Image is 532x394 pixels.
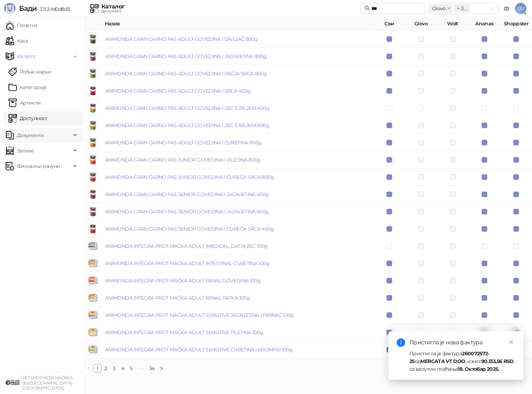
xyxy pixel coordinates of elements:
img: Slika [87,154,99,165]
a: Доступност [8,111,48,125]
a: ANIMONDA GRAN CARNO PAS SENIOR GOVEDINA I JAGNJETINA 800g [105,208,269,215]
div: Пристигла је фактура од , износ , са валутом плаћања [409,350,515,373]
a: ANIMONDA GRAN CARNO PAS SENIOR GOVEDINA I JAGNJETINA 400g [105,191,269,198]
img: Slika [87,240,99,252]
strong: 90.133,56 RSD [481,358,514,364]
a: Почетна [6,18,37,32]
img: Slika [87,171,99,183]
span: close [509,340,514,345]
a: 4 [119,364,126,372]
img: Slika [87,223,99,234]
a: ANIMONDA GRAN CARNO PAS ADULT GOVEDINA I ĆURETINA 800g [105,139,261,146]
small: PET SHOP MOJA MAČKICA doo [GEOGRAPHIC_DATA]-[GEOGRAPHIC_DATA] [23,375,73,390]
li: 1 [93,364,101,373]
img: Slika [87,33,99,45]
span: + 3 ... [457,5,467,12]
a: ANIMONDA GRAN CARNO PAS ADULT GOVEDINA I JAGNJETINA 800g [105,53,266,60]
th: Назив [102,17,373,31]
img: Slika [87,51,99,62]
img: Slika [87,189,99,200]
img: Slika [87,137,99,148]
li: 4 [118,364,127,373]
div: Доступност [101,10,125,13]
th: Сви [373,17,405,31]
strong: 18. Октобар 2025. [458,366,499,372]
a: ANIMONDA GRAN CARNO PAS ADULT GOVEDINA I ZEC S BILJEM 800g [105,122,269,129]
img: Logo [4,3,16,14]
a: ANIMONDA GRAN CARNO PAS SENIOR GOVEDINA I ĆUREĆA SRCA 400g [105,226,274,232]
a: ANIMONDA INTEGRA PROT MAČKA ADULT RENAL GOVEDINA 100g [105,277,260,284]
button: right [157,364,166,373]
strong: MERCATA VT DOO [420,358,465,364]
span: Залихе [17,144,34,158]
li: Следећих 5 Страна [135,364,147,373]
a: Робне марке [8,65,51,79]
a: Каса [6,34,28,48]
a: Close [507,338,515,346]
th: Ananas [469,17,500,31]
a: ANIMONDA GRAN CARNO PAS JUNIOR GOVEDINA I ĆUREĆA SRCA 800g [105,174,274,180]
a: Документација [501,3,512,14]
img: Slika [87,258,99,269]
a: ANIMONDA GRAN CARNO PAS ADULT GOVEDINA I ZEC S BILJEM 400g [105,105,269,111]
img: Slika [87,344,99,355]
span: Glovo [432,5,446,12]
th: Glovo [405,17,437,31]
img: Slika [87,309,99,321]
a: 1 [93,364,101,372]
img: 64x64-companyLogo-9f44b8df-f022-41eb-b7d6-300ad218de09.png [6,376,20,390]
a: ANIMONDA GRAN CARNO PAS ADULT GOVEDINA I PAČJA SRCA 800g [105,70,267,77]
span: 3.11.3-fd0d8d3 [37,6,70,12]
span: DV [515,3,526,14]
li: Следећа страна [157,364,166,373]
li: 34 [147,364,157,373]
li: Претходна страна [85,364,93,373]
li: 2 [101,364,110,373]
button: left [85,364,93,373]
a: ANIMONDA INTEGRA PROT MAČKA ADULT [MEDICAL_DATA] ZEC 100g [105,243,268,249]
img: Slika [87,275,99,286]
li: 5 [127,364,135,373]
img: Slika [87,292,99,304]
img: Slika [87,120,99,131]
img: Slika [87,206,99,217]
span: Glovo [429,4,452,13]
a: ANIMONDA INTEGRA PROT MAČKA ADULT SENSITIVE JAGNJETINA I PIRINAČ 100g [105,312,294,318]
span: info-circle [397,338,405,347]
img: Slika [87,85,99,96]
th: Shoppster [500,17,532,31]
span: Бади [19,4,37,13]
a: ANIMONDA INTEGRA PROT MAČKA ADULT SENSITIVE ĆURETINA I KROMPIR 100g [105,346,292,353]
img: Slika [87,68,99,79]
th: Wolt [437,17,469,31]
div: Пристигла је нова фактура [409,338,515,347]
span: Фискални рачуни [17,159,60,173]
img: Slika [87,102,99,114]
a: ANIMONDA INTEGRA PROT MAČKA ADULT INTESTINAL ĆURETINA 100g [105,260,269,267]
span: close [447,7,451,10]
span: Документи [17,128,44,142]
a: ANIMONDA INTEGRA PROT MAČKA ADULT RENAL PATKA 100g [105,295,250,301]
span: Каталог [17,49,36,63]
a: 5 [127,364,135,372]
a: 3 [110,364,118,372]
span: ••• [135,364,147,373]
img: Slika [87,327,99,338]
div: Каталог [101,4,125,10]
a: ArtikliАртикли [8,96,41,110]
li: 3 [110,364,118,373]
span: + 3 ... [454,4,470,13]
a: ANIMONDA GRAN CARNO PAS JUNIOR GOVEDINA I PILETINA 800g [105,157,261,163]
a: ANIMONDA GRAN CARNO PAS ADULT GOVEDINA I SRCA 400g [105,88,250,94]
a: 2 [102,364,110,372]
strong: 260072572-25 [409,350,489,364]
span: left [87,366,91,370]
a: ANIMONDA GRAN CARNO PAS ADULT GOVEDINA I DIVLJAČ 800g [105,36,258,42]
span: right [159,366,163,370]
a: ANIMONDA INTEGRA PROT MAČKA ADULT SENSITIVE PILETINA 100g [105,329,263,336]
a: Категорије [8,80,47,94]
a: 34 [147,364,157,372]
